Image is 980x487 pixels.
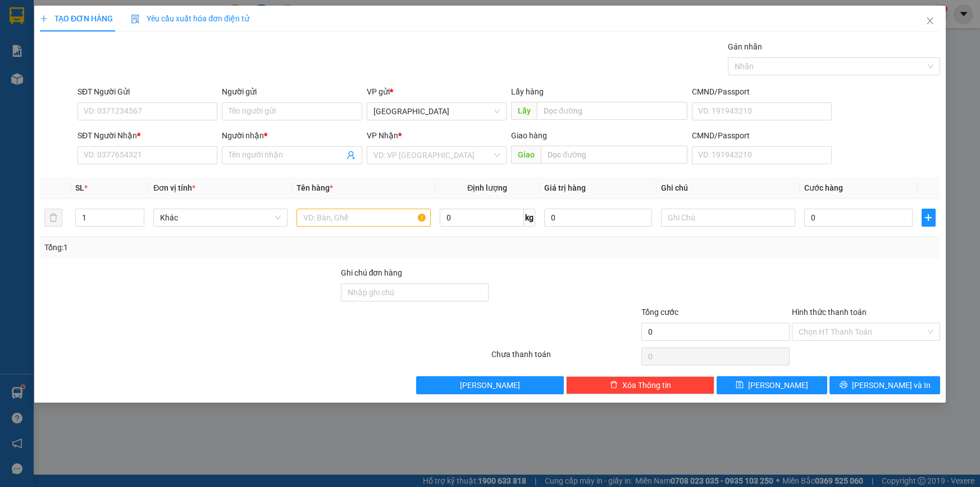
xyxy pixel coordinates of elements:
input: VD: Bàn, Ghế [297,209,431,227]
span: Tổng cước [641,308,678,317]
button: plus [922,209,936,227]
span: close [926,16,935,25]
div: Người nhận [222,129,362,142]
span: Cước hàng [804,183,843,192]
span: user-add [347,151,355,160]
div: Chưa thanh toán [490,348,641,368]
span: VP Nhận [367,131,398,140]
button: delete [44,209,62,227]
span: Xóa Thông tin [622,379,671,391]
span: Định lượng [467,183,507,192]
span: kg [524,209,535,227]
input: Ghi Chú [661,209,795,227]
span: TẠO ĐƠN HÀNG [40,14,113,23]
span: Giao hàng [511,131,547,140]
span: Tên hàng [297,183,333,192]
button: save[PERSON_NAME] [717,376,827,394]
span: [PERSON_NAME] và In [852,379,931,391]
div: SĐT Người Nhận [78,129,217,142]
span: Sài Gòn [373,103,500,120]
span: Giao [511,146,541,164]
span: [PERSON_NAME] [748,379,808,391]
button: deleteXóa Thông tin [566,376,714,394]
div: Tổng: 1 [44,241,379,254]
button: [PERSON_NAME] [416,376,564,394]
img: icon [131,15,140,24]
input: Dọc đường [541,146,687,164]
button: Close [914,6,946,37]
span: printer [840,381,847,390]
label: Hình thức thanh toán [792,308,867,317]
span: Lấy hàng [511,87,544,96]
label: Ghi chú đơn hàng [341,268,403,277]
input: Dọc đường [537,102,687,120]
div: CMND/Passport [692,129,832,142]
span: plus [922,213,935,222]
span: plus [40,15,48,22]
span: [PERSON_NAME] [460,379,520,391]
span: Khác [160,209,281,226]
span: Lấy [511,102,537,120]
input: 0 [544,209,653,227]
div: VP gửi [367,85,507,98]
th: Ghi chú [657,177,800,199]
span: Đơn vị tính [153,183,195,192]
span: save [736,381,744,390]
button: printer[PERSON_NAME] và In [829,376,940,394]
div: SĐT Người Gửi [78,85,217,98]
div: Người gửi [222,85,362,98]
span: Yêu cầu xuất hóa đơn điện tử [131,14,249,23]
input: Ghi chú đơn hàng [341,283,489,301]
div: CMND/Passport [692,85,832,98]
label: Gán nhãn [728,42,762,51]
span: Giá trị hàng [544,183,586,192]
span: delete [610,381,618,390]
span: SL [75,183,84,192]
